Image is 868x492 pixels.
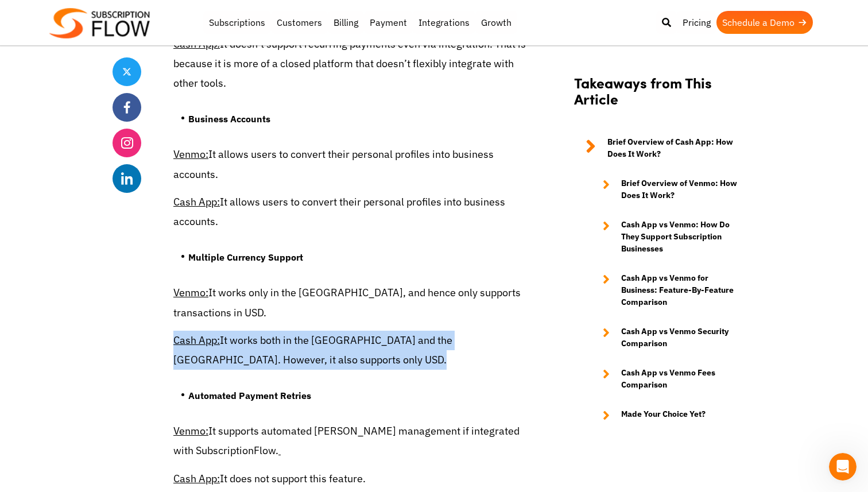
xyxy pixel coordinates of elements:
[621,408,706,422] strong: Made Your Choice Yet?
[203,11,271,34] a: Subscriptions
[591,367,744,391] a: Cash App vs Venmo Fees Comparison
[328,11,364,34] a: Billing
[591,326,744,350] a: Cash App vs Venmo Security Comparison
[829,453,857,481] iframe: Intercom live chat
[591,219,744,255] a: Cash App vs Venmo: How Do They Support Subscription Businesses
[173,472,220,485] u: Cash App:
[173,424,208,437] u: Venmo:
[591,408,744,422] a: Made Your Choice Yet?
[173,286,208,299] u: Venmo:
[364,11,413,34] a: Payment
[173,421,527,460] p: It supports automated [PERSON_NAME] management if integrated with SubscriptionFlow.
[677,11,716,34] a: Pricing
[621,272,744,308] strong: Cash App vs Venmo for Business: Feature-By-Feature Comparison
[173,334,220,347] u: Cash App:
[271,11,328,34] a: Customers
[173,148,208,161] u: Venmo:
[621,367,744,391] strong: Cash App vs Venmo Fees Comparison
[716,11,813,34] a: Schedule a Demo
[188,251,303,263] strong: Multiple Currency Support
[173,34,527,94] p: It doesn’t support recurring payments even via integration. That is because it is more of a close...
[173,195,220,208] u: Cash App:
[607,136,744,160] strong: Brief Overview of Cash App: How Does It Work?
[49,8,150,38] img: Subscriptionflow
[621,326,744,350] strong: Cash App vs Venmo Security Comparison
[173,283,527,322] p: It works only in the [GEOGRAPHIC_DATA], and hence only supports transactions in USD.
[173,331,527,370] p: It works both in the [GEOGRAPHIC_DATA] and the [GEOGRAPHIC_DATA]. However, it also supports only ...
[413,11,475,34] a: Integrations
[173,192,527,231] p: It allows users to convert their personal profiles into business accounts.
[621,219,744,255] strong: Cash App vs Venmo: How Do They Support Subscription Businesses
[574,136,744,160] a: Brief Overview of Cash App: How Does It Work?
[188,390,311,401] strong: Automated Payment Retries
[173,145,527,184] p: It allows users to convert their personal profiles into business accounts.
[591,177,744,202] a: Brief Overview of Venmo: How Does It Work?
[173,469,527,489] p: It does not support this feature.
[188,113,270,125] strong: Business Accounts
[591,272,744,308] a: Cash App vs Venmo for Business: Feature-By-Feature Comparison
[475,11,517,34] a: Growth
[621,177,744,202] strong: Brief Overview of Venmo: How Does It Work?
[574,74,744,119] h2: Takeaways from This Article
